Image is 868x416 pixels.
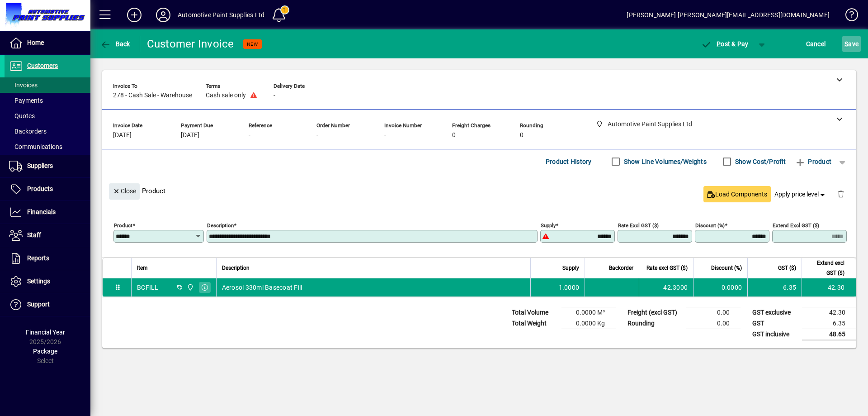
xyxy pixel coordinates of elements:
span: Quotes [9,112,35,120]
td: 42.30 [802,307,856,318]
span: S [844,40,848,48]
a: Reports [5,247,90,270]
span: - [384,132,386,139]
span: Payments [9,97,43,104]
div: [PERSON_NAME] [PERSON_NAME][EMAIL_ADDRESS][DOMAIN_NAME] [627,8,830,22]
td: Freight (excl GST) [623,307,686,318]
span: Load Components [707,190,767,199]
span: Settings [27,277,50,285]
button: Apply price level [771,186,830,202]
span: 1.0000 [559,283,580,292]
a: Invoices [5,77,90,93]
div: Product [102,174,856,207]
span: Customers [27,62,58,69]
mat-label: Rate excl GST ($) [618,222,659,228]
span: Suppliers [27,162,53,169]
button: Product [790,153,836,170]
td: Total Weight [507,318,561,329]
span: - [249,132,250,139]
div: Automotive Paint Supplies Ltd [178,8,264,22]
span: Product [795,154,831,169]
span: 0 [520,132,524,139]
span: Description [222,263,250,273]
span: [DATE] [113,132,132,139]
div: BCFILL [137,283,159,292]
span: Supply [562,263,579,273]
button: Delete [830,183,852,205]
button: Cancel [804,36,828,52]
label: Show Cost/Profit [733,157,786,166]
span: Backorder [609,263,633,273]
button: Add [120,7,149,23]
app-page-header-button: Delete [830,190,852,198]
td: Total Volume [507,307,561,318]
div: Customer Invoice [147,37,234,51]
mat-label: Supply [541,222,556,228]
span: Rate excl GST ($) [646,263,688,273]
span: Item [137,263,148,273]
a: Products [5,178,90,201]
span: Cancel [806,37,826,51]
span: Package [33,348,57,355]
td: 0.00 [686,318,741,329]
a: Payments [5,93,90,108]
span: Discount (%) [711,263,742,273]
button: Product History [542,153,595,170]
a: Knowledge Base [839,2,857,31]
span: NEW [247,41,258,47]
a: Suppliers [5,155,90,177]
span: Staff [27,231,41,239]
span: Invoices [9,81,38,89]
span: Product History [546,154,592,169]
label: Show Line Volumes/Weights [622,157,707,166]
button: Profile [149,7,178,23]
span: Back [100,40,130,48]
span: Extend excl GST ($) [807,258,844,278]
span: Home [27,39,44,46]
span: Automotive Paint Supplies Ltd [184,282,195,292]
td: 0.00 [686,307,741,318]
a: Communications [5,139,90,154]
span: Support [27,301,50,308]
span: ost & Pay [701,40,749,48]
app-page-header-button: Close [107,187,142,195]
span: Reports [27,254,49,262]
span: Products [27,185,53,192]
a: Home [5,32,90,54]
button: Post & Pay [697,36,753,52]
span: - [274,92,275,99]
button: Save [842,36,861,52]
mat-label: Discount (%) [695,222,725,228]
span: Cash sale only [206,92,246,99]
app-page-header-button: Back [90,36,140,52]
td: 0.0000 Kg [561,318,616,329]
td: Rounding [623,318,686,329]
td: 48.65 [802,329,856,340]
td: 6.35 [747,278,802,296]
td: 0.0000 [693,278,747,296]
td: 0.0000 M³ [561,307,616,318]
mat-label: Description [207,222,234,228]
span: Financial Year [26,329,65,336]
div: 42.3000 [645,283,688,292]
span: Aerosol 330ml Basecoat Fill [222,283,302,292]
mat-label: Product [114,222,132,228]
td: 42.30 [802,278,856,296]
span: GST ($) [778,263,796,273]
span: Financials [27,208,56,215]
a: Quotes [5,108,90,124]
span: 278 - Cash Sale - Warehouse [113,92,192,99]
button: Back [98,36,132,52]
span: Backorders [9,128,47,135]
a: Backorders [5,124,90,139]
a: Financials [5,201,90,224]
td: GST exclusive [748,307,802,318]
span: ave [844,37,859,51]
button: Close [109,183,140,200]
mat-label: Extend excl GST ($) [773,222,819,228]
span: - [316,132,318,139]
span: Close [113,184,136,199]
button: Load Components [703,186,771,202]
span: P [717,40,721,48]
a: Staff [5,224,90,247]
